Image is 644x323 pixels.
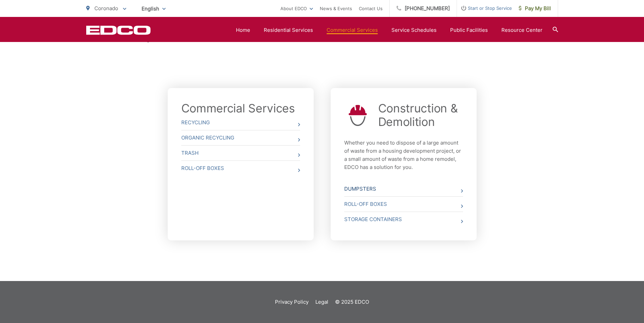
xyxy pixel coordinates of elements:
a: Privacy Policy [275,298,309,306]
p: Whether you need to dispose of a large amount of waste from a housing development project, or a s... [344,139,463,171]
span: Coronado [94,5,118,12]
a: Construction & Demolition [378,102,463,129]
a: Roll-Off Boxes [344,197,463,212]
a: Commercial Services [181,102,295,115]
a: EDCD logo. Return to the homepage. [86,25,151,35]
a: News & Events [320,4,352,13]
a: Storage Containers [344,212,463,227]
a: Home [236,26,250,34]
span: English [136,3,171,15]
a: Public Facilities [450,26,488,34]
a: Dumpsters [344,181,463,196]
a: Residential Services [264,26,313,34]
span: Pay My Bill [519,4,551,13]
a: Legal [315,298,328,306]
a: Contact Us [359,4,383,13]
a: Trash [181,146,300,160]
a: Organic Recycling [181,130,300,145]
a: Resource Center [501,26,542,34]
a: Commercial Services [327,26,378,34]
a: Recycling [181,115,300,130]
a: Roll-Off Boxes [181,161,300,176]
a: About EDCO [280,4,313,13]
a: Service Schedules [391,26,437,34]
p: © 2025 EDCO [335,298,369,306]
